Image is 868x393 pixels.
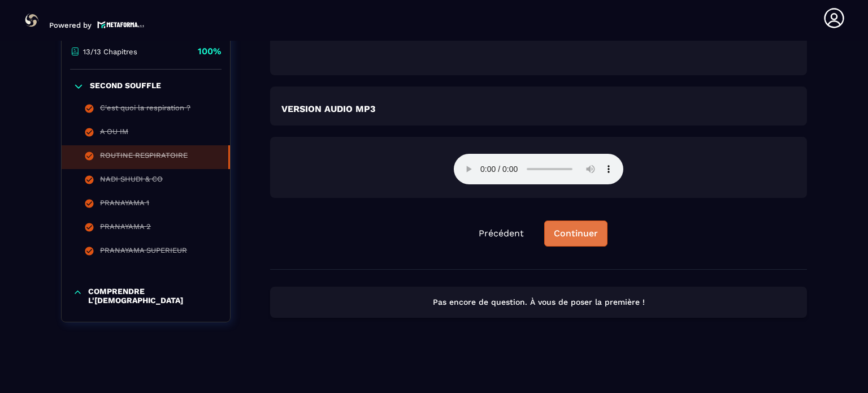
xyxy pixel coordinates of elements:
button: Continuer [544,221,607,247]
p: Pas encore de question. À vous de poser la première ! [280,297,797,308]
div: NADI SHUDI & CO [100,175,163,187]
div: ROUTINE RESPIRATOIRE [100,151,188,163]
div: PRANAYAMA 1 [100,198,149,211]
div: A OU IM [100,127,128,140]
div: PRANAYAMA 2 [100,222,151,235]
p: 13/13 Chapitres [83,47,137,55]
img: logo [97,20,145,29]
p: Powered by [49,21,92,29]
p: SECOND SOUFFLE [90,81,161,92]
div: PRANAYAMA SUPERIEUR [100,246,187,258]
strong: VERSION AUDIO MP3 [281,103,375,114]
div: Continuer [554,228,598,239]
div: C'est quoi la respiration ? [100,103,190,116]
p: 100% [198,45,222,58]
img: logo-branding [23,11,41,29]
p: COMPRENDRE L'[DEMOGRAPHIC_DATA] [88,287,219,305]
button: Précédent [470,221,533,246]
